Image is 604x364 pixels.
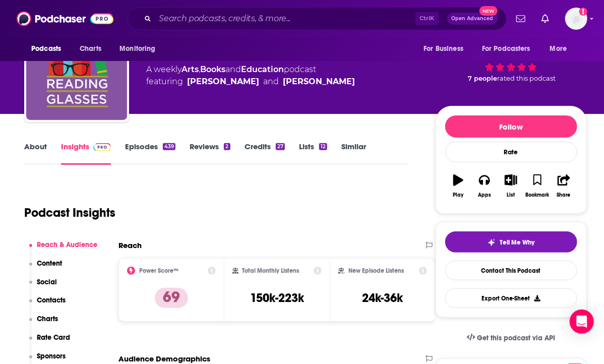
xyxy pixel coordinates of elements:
a: Arts [182,65,199,74]
button: Reach & Audience [29,240,98,259]
div: Apps [478,192,491,198]
a: About [24,142,47,165]
a: InsightsPodchaser Pro [61,142,111,165]
button: Charts [29,315,58,333]
p: Reach & Audience [37,240,97,249]
button: Follow [445,115,577,138]
a: Contact This Podcast [445,261,577,280]
h2: New Episode Listens [348,267,404,274]
div: Rate [445,142,577,162]
a: Get this podcast via API [459,326,564,350]
span: 7 people [468,75,497,82]
h2: Total Monthly Listens [243,267,299,274]
a: Education [241,65,284,74]
a: Credits27 [245,142,285,165]
button: open menu [416,39,476,58]
button: Open AdvancedNew [447,13,498,25]
img: User Profile [565,8,587,30]
span: New [479,6,498,16]
button: Play [445,168,471,204]
span: Tell Me Why [500,238,534,247]
button: open menu [475,39,545,58]
button: Share [551,168,577,204]
a: Similar [341,142,366,165]
button: Export One-Sheet [445,288,577,308]
button: Content [29,259,63,278]
img: Podchaser - Follow, Share and Rate Podcasts [17,9,113,28]
span: More [550,42,567,56]
div: A weekly podcast [146,64,355,88]
div: 2 [224,143,230,150]
button: open menu [543,39,580,58]
span: Open Advanced [452,16,494,21]
p: Rate Card [37,333,70,342]
p: Sponsors [37,352,66,360]
button: Bookmark [524,168,551,204]
div: 12 [319,143,327,150]
h3: 24k-36k [362,290,403,306]
button: Social [29,278,57,296]
div: Share [557,192,571,198]
button: Contacts [29,296,66,315]
div: Open Intercom Messenger [570,310,594,334]
div: Search podcasts, credits, & more... [128,7,507,30]
span: Podcasts [31,42,61,56]
h2: Power Score™ [139,267,178,274]
a: Brea Grant [187,76,259,88]
button: open menu [24,39,74,58]
a: Show notifications dropdown [512,10,529,27]
a: Mallory O'Meara [283,76,355,88]
span: Logged in as RiverheadPublicity [565,8,587,30]
img: tell me why sparkle [488,238,496,247]
h3: 150k-223k [250,290,304,306]
a: Episodes439 [125,142,175,165]
a: Reviews2 [190,142,230,165]
span: rated this podcast [497,75,556,82]
h2: Reach [118,240,142,250]
img: Podchaser Pro [93,143,111,151]
span: For Podcasters [482,42,530,56]
div: 439 [163,143,175,150]
p: Content [37,259,62,268]
span: Monitoring [119,42,155,56]
a: Show notifications dropdown [537,10,553,27]
span: featuring [146,76,355,88]
input: Search podcasts, credits, & more... [155,11,415,27]
svg: Add a profile image [579,8,587,16]
div: Bookmark [525,192,549,198]
p: Social [37,278,57,286]
div: Play [453,192,463,198]
button: open menu [112,39,168,58]
span: Ctrl K [415,12,439,25]
p: Charts [37,315,58,323]
p: 69 [155,288,188,308]
button: Show profile menu [565,8,587,30]
a: Charts [73,39,107,58]
button: Apps [471,168,498,204]
span: , [199,65,200,74]
a: Books [200,65,225,74]
div: 27 [276,143,285,150]
img: Reading Glasses [26,19,127,120]
button: tell me why sparkleTell Me Why [445,231,577,253]
p: Contacts [37,296,66,305]
button: Rate Card [29,333,71,352]
span: For Business [424,42,463,56]
h2: Audience Demographics [118,354,210,363]
span: and [263,76,279,88]
span: Get this podcast via API [477,334,555,342]
button: List [498,168,524,204]
h1: Podcast Insights [24,205,115,220]
span: and [225,65,241,74]
span: Charts [80,42,101,56]
a: Lists12 [299,142,327,165]
div: List [507,192,515,198]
